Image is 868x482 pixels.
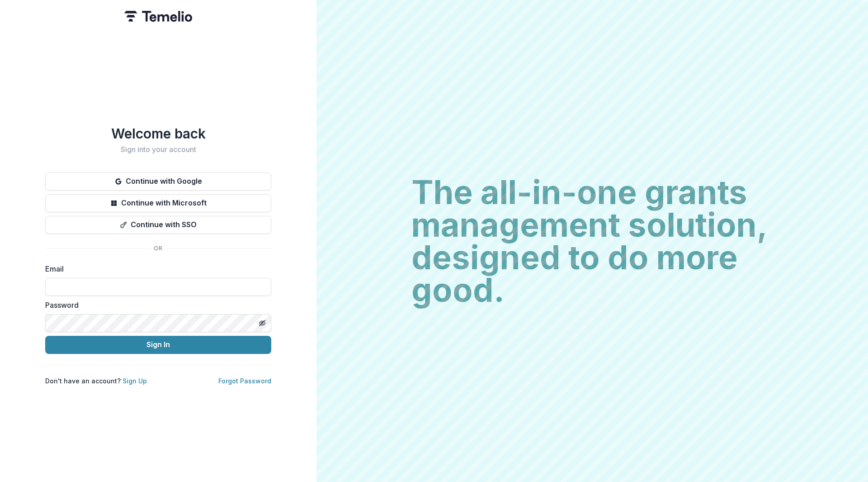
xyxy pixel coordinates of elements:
[218,377,271,385] a: Forgot Password
[45,263,266,274] label: Email
[124,11,192,22] img: Temelio
[45,194,271,212] button: Continue with Microsoft
[123,377,147,385] a: Sign Up
[255,316,269,330] button: Toggle password visibility
[45,172,271,191] button: Continue with Google
[45,300,266,310] label: Password
[45,376,147,386] p: Don't have an account?
[45,145,271,154] h2: Sign into your account
[45,216,271,234] button: Continue with SSO
[45,336,271,354] button: Sign In
[45,125,271,142] h1: Welcome back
